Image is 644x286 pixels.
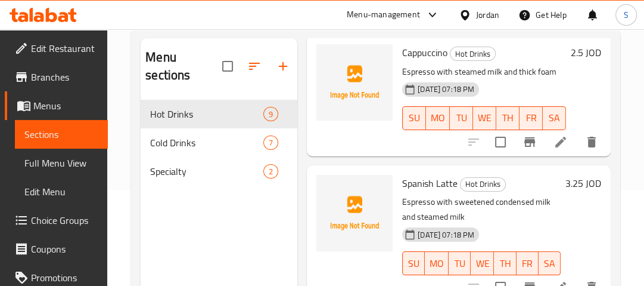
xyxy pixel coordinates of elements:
span: Menus [33,99,98,113]
span: Spanish Latte [402,174,458,192]
span: Select to update [488,130,513,155]
span: WE [475,255,489,272]
a: Branches [5,63,108,91]
span: Full Menu View [24,156,98,170]
div: Jordan [476,8,499,21]
button: FR [517,251,539,275]
span: TH [501,109,515,127]
span: [DATE] 07:18 PM [413,229,479,241]
h6: 2.5 JOD [571,44,601,61]
div: Specialty2 [141,157,297,186]
span: Cold Drinks [150,136,263,150]
div: items [263,136,278,150]
div: Menu-management [347,8,420,22]
button: SU [402,251,425,275]
button: TU [450,106,473,130]
div: Hot Drinks [460,177,506,192]
button: SA [539,251,561,275]
span: 2 [264,166,278,177]
button: TH [496,106,519,130]
img: Spanish Latte [316,175,393,251]
span: Edit Restaurant [31,41,98,56]
button: FR [519,106,543,130]
button: MO [425,251,449,275]
button: TU [449,251,471,275]
span: Select all sections [215,54,240,79]
span: Hot Drinks [150,107,263,121]
button: MO [426,106,450,130]
a: Choice Groups [5,206,108,235]
p: Espresso with sweetened condensed milk and steamed milk [402,195,561,225]
span: S [624,8,629,21]
button: WE [473,106,496,130]
span: FR [524,109,538,127]
div: Hot Drinks9 [141,100,297,128]
div: Cold Drinks7 [141,128,297,157]
div: Hot Drinks [450,47,496,61]
button: delete [577,128,606,156]
span: MO [430,255,444,272]
span: Choice Groups [31,213,98,227]
a: Sections [15,120,108,149]
span: SA [543,255,556,272]
a: Edit Menu [15,177,108,206]
a: Edit Restaurant [5,34,108,63]
img: Cappuccino [316,44,393,121]
button: SU [402,106,426,130]
span: Coupons [31,242,98,256]
button: TH [494,251,516,275]
span: MO [431,109,445,127]
span: SU [407,255,420,272]
span: 9 [264,109,278,120]
span: Sections [24,127,98,142]
h6: 3.25 JOD [565,175,601,192]
span: [DATE] 07:18 PM [413,84,479,95]
a: Menus [5,91,108,120]
span: TU [453,255,466,272]
h2: Menu sections [145,48,222,84]
button: WE [471,251,494,275]
div: items [263,107,278,121]
a: Full Menu View [15,149,108,177]
span: Sort sections [240,52,269,81]
p: Espresso with steamed milk and thick foam [402,64,566,79]
span: SU [407,109,421,127]
span: Promotions [31,270,98,285]
span: TU [455,109,468,127]
span: WE [478,109,491,127]
span: Edit Menu [24,184,98,199]
div: items [263,164,278,179]
span: SA [547,109,561,127]
span: TH [499,255,511,272]
span: Branches [31,70,98,84]
a: Coupons [5,235,108,263]
span: Hot Drinks [461,177,505,191]
button: Branch-specific-item [515,128,544,156]
span: Cappuccino [402,44,447,61]
nav: Menu sections [141,95,297,190]
span: FR [521,255,534,272]
button: SA [543,106,566,130]
a: Edit menu item [553,135,568,149]
span: Specialty [150,164,263,179]
span: 7 [264,137,278,149]
span: Hot Drinks [450,47,495,61]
